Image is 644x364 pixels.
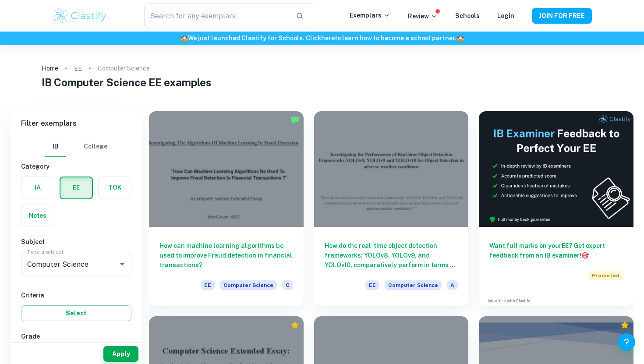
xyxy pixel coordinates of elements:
[365,280,379,290] span: EE
[488,298,530,304] a: Advertise with Clastify
[52,7,108,25] img: Clastify logo
[618,333,635,351] button: Help and Feedback
[408,11,438,21] p: Review
[350,11,390,20] p: Exemplars
[290,116,299,124] img: Marked
[479,111,633,227] img: Thumbnail
[103,346,138,362] button: Apply
[98,64,150,73] p: Computer Science
[21,177,54,198] button: IA
[581,252,589,259] span: 🎯
[21,332,131,341] h6: Grade
[479,111,633,306] a: Want full marks on yourEE? Get expert feedback from an IB examiner!PromotedAdvertise with Clastify
[42,74,602,90] h1: IB Computer Science EE examples
[290,321,299,329] div: Premium
[116,258,128,270] button: Open
[447,280,458,290] span: A
[321,35,335,42] a: here
[489,241,623,260] h6: Want full marks on your EE ? Get expert feedback from an IB examiner!
[21,237,131,247] h6: Subject
[220,280,277,290] span: Computer Science
[21,305,131,321] button: Select
[456,35,464,42] span: 🏫
[42,62,58,74] a: Home
[159,241,293,270] h6: How can machine learning algorithms be used to improve Fraud detection in financial transactions?
[21,162,131,171] h6: Category
[180,35,188,42] span: 🏫
[620,321,629,329] div: Premium
[497,12,514,19] a: Login
[21,205,54,226] button: Notes
[282,280,293,290] span: C
[314,111,469,306] a: How do the real-time object detection frameworks; YOLOv8, YOLOv9, and YOLOv10, comparatively perf...
[201,280,215,290] span: EE
[588,271,623,280] span: Promoted
[27,248,64,255] label: Type a subject
[84,136,107,157] button: College
[60,177,92,198] button: EE
[45,136,107,157] div: Filter type choice
[532,8,592,24] button: JOIN FOR FREE
[99,177,131,198] button: TOK
[455,12,480,19] a: Schools
[45,136,66,157] button: IB
[385,280,442,290] span: Computer Science
[2,33,642,43] h6: We just launched Clastify for Schools. Click to learn how to become a school partner.
[74,62,82,74] a: EE
[11,111,142,136] h6: Filter exemplars
[149,111,304,306] a: How can machine learning algorithms be used to improve Fraud detection in financial transactions?...
[144,4,289,28] input: Search for any exemplars...
[325,241,458,270] h6: How do the real-time object detection frameworks; YOLOv8, YOLOv9, and YOLOv10, comparatively perf...
[21,290,131,300] h6: Criteria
